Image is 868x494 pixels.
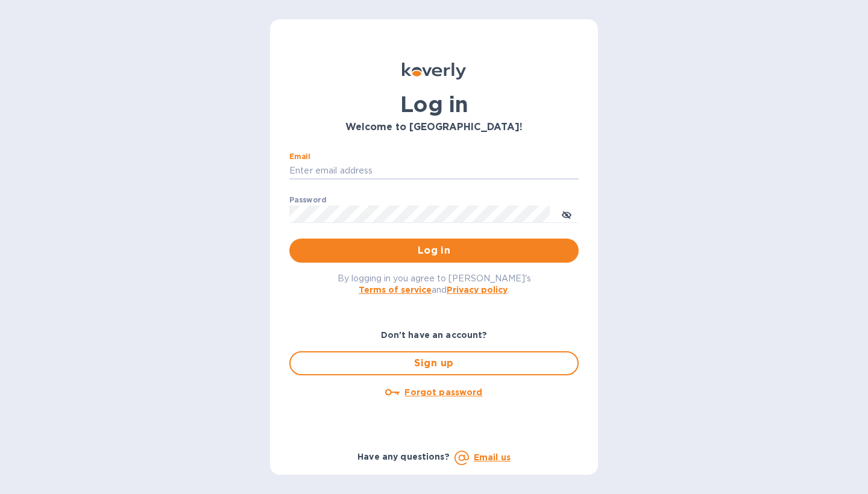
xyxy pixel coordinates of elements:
span: Sign up [300,356,568,370]
input: Enter email address [289,162,579,180]
a: Privacy policy [447,285,508,295]
label: Password [289,196,326,204]
b: Have any questions? [357,452,450,461]
u: Forgot password [404,387,482,397]
h1: Log in [289,92,579,117]
a: Email us [474,452,511,462]
button: Log in [289,239,579,263]
a: Terms of service [359,285,432,295]
label: Email [289,153,310,160]
button: Sign up [289,351,579,375]
b: Don't have an account? [381,330,488,340]
span: Log in [299,243,569,258]
button: toggle password visibility [555,202,579,226]
img: Koverly [402,63,466,80]
span: By logging in you agree to [PERSON_NAME]'s and . [338,274,531,295]
h3: Welcome to [GEOGRAPHIC_DATA]! [289,122,579,133]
